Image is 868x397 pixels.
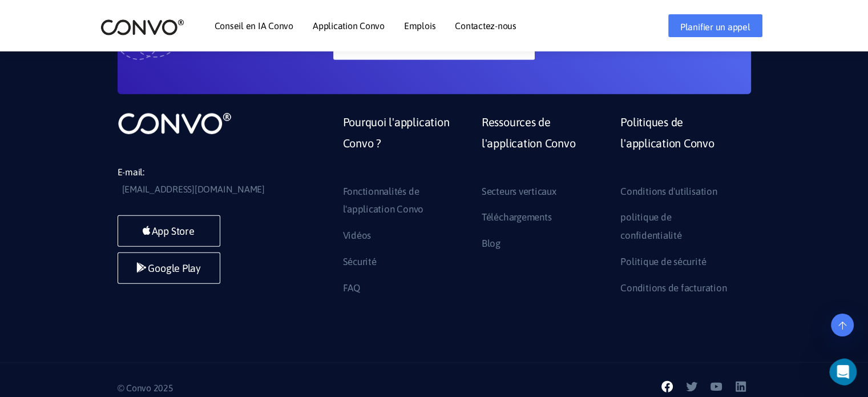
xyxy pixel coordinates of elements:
a: Sécurité [343,253,377,271]
a: Politique de sécurité [620,253,706,271]
font: Blog [482,238,500,249]
a: Planifier un appel [668,14,762,37]
font: Google Play [148,263,200,275]
a: Contactez-nous [455,21,516,30]
font: Maison [41,320,73,329]
img: logo_2.png [100,18,184,36]
img: logo_non_trouvé [118,111,232,135]
font: © Convo 2025 [118,383,173,393]
font: Ressources de l'application Convo [482,115,575,150]
a: politique de confidentialité [620,208,733,244]
div: Fermer [196,18,217,39]
a: Téléchargements [482,208,551,227]
font: Nous vous répondrons dès que possible [23,177,182,186]
font: politique de confidentialité [620,211,681,241]
font: App Store [152,226,195,238]
a: App Store [118,215,220,247]
a: Vidéos [343,227,372,245]
a: Emplois [404,21,435,30]
font: Fonctionnalités de l'application Convo [343,186,423,215]
font: Téléchargements [482,211,551,223]
font: Conditions d'utilisation [620,186,717,197]
font: Envoyez-nous un message [23,165,142,174]
font: [EMAIL_ADDRESS][DOMAIN_NAME] [122,184,265,194]
font: FAQ [343,282,360,294]
font: Application Convo [313,21,385,31]
font: Politiques de l'application Convo [620,115,714,150]
img: Image de profil pour Danial [23,18,46,41]
a: Application Convo [313,21,385,30]
font: Sécurité [343,256,377,267]
a: Conditions d'utilisation [620,183,717,201]
a: Secteurs verticaux [482,183,556,201]
a: Google Play [118,252,220,284]
a: Conseil en IA Convo [215,21,293,30]
font: Conditions de facturation [620,282,726,294]
font: Comment pouvons-nous vous aider? [23,101,197,139]
font: Pourquoi l'application Convo ? [343,115,450,150]
font: Emplois [404,21,435,31]
a: Conditions de facturation [620,279,726,298]
iframe: Chat en direct par interphone [829,358,865,386]
div: Pied de page [334,111,751,305]
div: Envoyez-nous un messageNous vous répondrons dès que possible [11,154,217,197]
a: [EMAIL_ADDRESS][DOMAIN_NAME] [122,181,265,198]
font: Vidéos [343,230,372,241]
a: FAQ [343,279,360,298]
font: Messages [152,320,191,329]
font: Secteurs verticaux [482,186,556,197]
font: Conseil en IA Convo [215,21,293,31]
font: Contactez-nous [455,21,516,31]
a: Fonctionnalités de l'application Convo [343,183,456,219]
a: Blog [482,235,500,253]
font: E-mail: [118,167,144,177]
font: Politique de sécurité [620,256,706,267]
font: Planifier un appel [680,22,750,32]
button: Messages [114,292,228,338]
font: Salut !👋 [23,81,103,100]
